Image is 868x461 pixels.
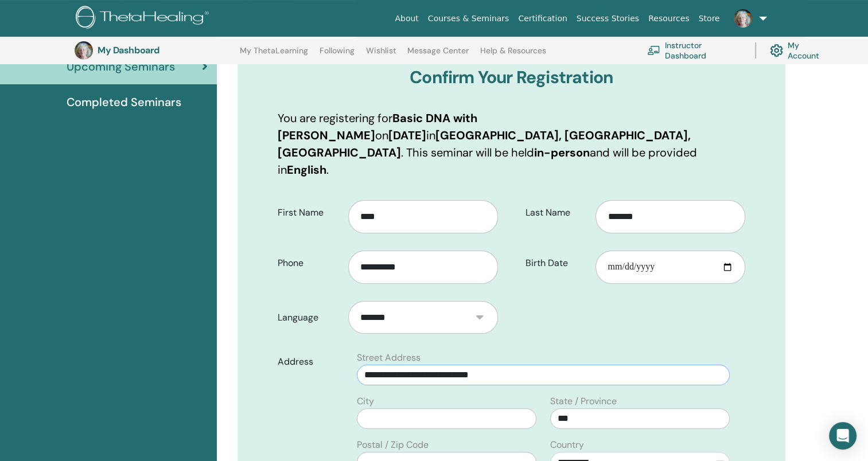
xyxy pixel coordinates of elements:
img: chalkboard-teacher.svg [647,45,660,55]
label: Street Address [357,351,421,365]
a: Help & Resources [480,46,546,64]
span: Completed Seminars [67,93,181,111]
a: My ThetaLearning [240,46,308,64]
label: Postal / Zip Code [357,438,429,452]
b: [GEOGRAPHIC_DATA], [GEOGRAPHIC_DATA], [GEOGRAPHIC_DATA] [278,128,691,160]
a: My Account [770,38,831,63]
p: You are registering for on in . This seminar will be held and will be provided in . [278,110,745,178]
h3: My Dashboard [98,45,212,56]
a: Resources [644,8,694,29]
b: English [287,162,326,177]
img: tab_keywords_by_traffic_grey.svg [114,67,123,76]
a: Store [694,8,725,29]
label: Birth Date [517,252,596,274]
img: website_grey.svg [18,30,28,39]
img: logo_orange.svg [18,18,28,28]
img: tab_domain_overview_orange.svg [31,67,40,76]
label: Language [269,307,348,329]
a: Success Stories [572,8,644,29]
span: Upcoming Seminars [67,58,175,75]
div: Domain Overview [44,68,103,75]
label: Last Name [517,202,596,224]
a: Instructor Dashboard [647,38,741,63]
a: About [390,8,423,29]
div: Open Intercom Messenger [829,422,857,450]
label: Phone [269,252,348,274]
img: cog.svg [770,41,783,60]
a: Certification [513,8,571,29]
label: State / Province [550,394,617,408]
label: City [357,394,374,408]
b: in-person [534,145,590,160]
img: default.jpg [75,41,93,60]
b: Basic DNA with [PERSON_NAME] [278,111,477,143]
a: Wishlist [366,46,396,64]
div: Domain: [DOMAIN_NAME] [30,30,126,39]
img: default.jpg [734,9,752,28]
label: Address [269,351,350,373]
b: [DATE] [388,128,426,143]
div: v 4.0.25 [32,18,56,28]
a: Message Center [407,46,469,64]
label: First Name [269,202,348,224]
h3: Confirm Your Registration [278,67,745,88]
a: Following [320,46,355,64]
img: logo.png [76,6,213,32]
label: Country [550,438,584,452]
div: Keywords by Traffic [127,68,193,75]
a: Courses & Seminars [423,8,514,29]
